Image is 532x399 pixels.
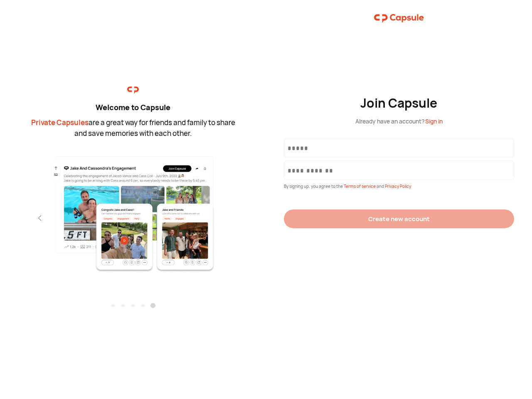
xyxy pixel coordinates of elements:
img: logo [374,10,424,27]
div: Already have an account? [355,117,443,126]
span: Terms of service [344,183,377,189]
div: are a great way for friends and family to share and save memories with each other. [29,117,237,138]
img: logo [127,84,139,96]
span: Sign in [425,117,443,125]
span: Private Capsules [31,118,89,127]
div: Welcome to Capsule [29,102,237,113]
button: Create new account [284,209,514,228]
span: Privacy Policy [385,183,411,189]
div: Join Capsule [360,96,438,111]
div: By signing up, you agree to the and [284,183,514,190]
img: fifth.png [42,155,224,272]
div: Create new account [368,214,430,223]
